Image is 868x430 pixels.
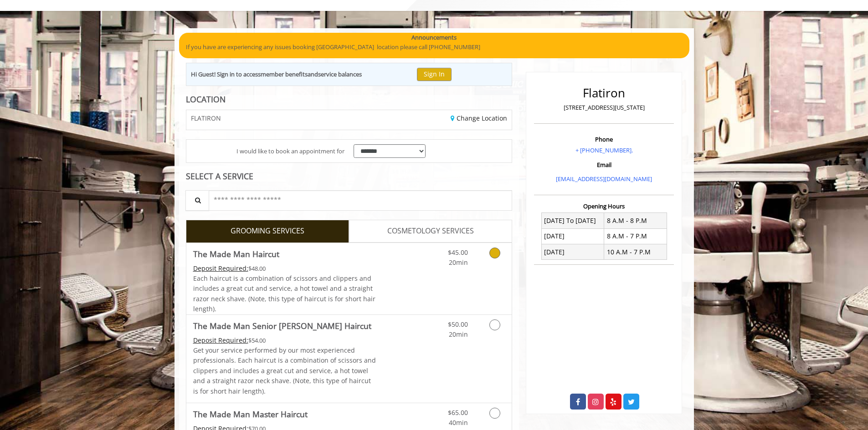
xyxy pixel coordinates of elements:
b: The Made Man Haircut [193,248,279,260]
span: 20min [449,330,468,339]
a: Change Location [451,114,507,122]
h3: Email [536,162,672,168]
td: 10 A.M - 7 P.M [604,244,667,260]
td: 8 A.M - 7 P.M [604,228,667,244]
p: Get your service performed by our most experienced professionals. Each haircut is a combination o... [193,345,376,396]
b: service balances [318,70,362,78]
span: COSMETOLOGY SERVICES [387,225,474,237]
span: This service needs some Advance to be paid before we block your appointment [193,336,248,344]
div: Hi Guest! Sign in to access and [191,70,362,79]
b: Announcements [411,33,457,42]
span: Each haircut is a combination of scissors and clippers and includes a great cut and service, a ho... [193,274,375,313]
h3: Phone [536,136,672,142]
span: $50.00 [448,320,468,329]
p: [STREET_ADDRESS][US_STATE] [536,103,672,112]
span: FLATIRON [191,115,221,121]
a: + [PHONE_NUMBER]. [575,146,633,154]
h3: Opening Hours [534,203,674,209]
span: GROOMING SERVICES [231,225,304,237]
td: 8 A.M - 8 P.M [604,213,667,228]
b: The Made Man Senior [PERSON_NAME] Haircut [193,319,371,332]
td: [DATE] [541,244,604,260]
b: LOCATION [186,94,226,105]
span: $45.00 [448,248,468,257]
b: member benefits [261,70,308,78]
b: The Made Man Master Haircut [193,408,308,420]
div: $54.00 [193,335,376,345]
span: $65.00 [448,408,468,417]
h2: Flatiron [536,86,672,100]
a: [EMAIL_ADDRESS][DOMAIN_NAME] [556,175,652,183]
button: Service Search [185,190,209,211]
button: Sign In [417,68,452,81]
span: I would like to book an appointment for [236,147,344,156]
div: $48.00 [193,263,376,273]
span: 40min [449,418,468,427]
span: 20min [449,258,468,267]
p: If you have are experiencing any issues booking [GEOGRAPHIC_DATA] location please call [PHONE_NUM... [186,42,683,52]
div: SELECT A SERVICE [186,172,513,181]
span: This service needs some Advance to be paid before we block your appointment [193,264,248,273]
td: [DATE] [541,228,604,244]
td: [DATE] To [DATE] [541,213,604,228]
